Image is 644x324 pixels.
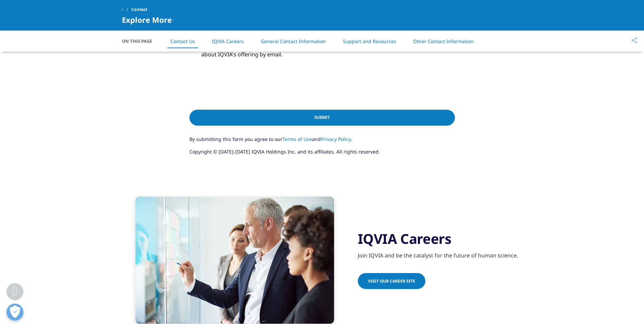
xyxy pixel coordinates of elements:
p: By submitting this form you agree to our and . [189,136,455,148]
div: Join IQVIA and be the catalyst for the future of human science. [358,247,522,259]
a: Privacy Policy [321,136,351,142]
a: Contact Us [170,38,195,44]
img: brainstorm on glass window [135,197,334,324]
label: Opt-in - by selecting this box, I consent to receiving marketing communications and information a... [189,42,455,62]
input: Submit [189,110,455,126]
a: IQVIA Careers [212,38,244,44]
span: Explore More [122,16,172,24]
button: Open Preferences [6,304,23,321]
p: Copyright © [DATE]-[DATE] IQVIA Holdings Inc. and its affiliates. All rights reserved. [189,148,455,161]
span: Visit our Career Site [368,278,415,284]
a: Other Contact Information [413,38,474,44]
a: Visit our Career Site [358,273,425,289]
span: On This Page [122,38,159,44]
a: General Contact Information [261,38,326,44]
a: Support and Resources [343,38,396,44]
a: Terms of Use [282,136,312,142]
iframe: reCAPTCHA [189,69,293,96]
span: Contact [131,3,147,16]
h3: IQVIA Careers [358,230,522,247]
